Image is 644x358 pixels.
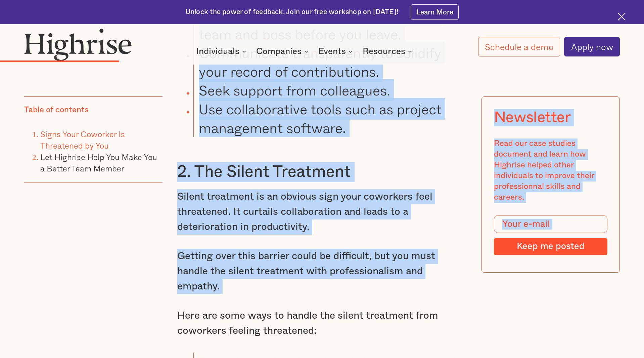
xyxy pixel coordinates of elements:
div: Companies [256,47,310,55]
div: Companies [256,47,302,55]
div: Events [318,47,346,55]
div: Table of contents [24,105,89,116]
p: Silent treatment is an obvious sign your coworkers feel threatened. It curtails collaboration and... [177,189,467,235]
input: Your e-mail [494,215,607,233]
div: Read our case studies document and learn how Highrise helped other individuals to improve their p... [494,139,607,203]
p: Getting over this barrier could be difficult, but you must handle the silent treatment with profe... [177,249,467,294]
h3: 2. The Silent Treatment [177,162,467,182]
div: Newsletter [494,109,571,127]
li: Seek support from colleagues. [193,81,467,100]
a: Schedule a demo [478,37,560,56]
li: Use collaborative tools such as project management software. [193,100,467,137]
div: Resources [363,47,405,55]
a: Signs Your Coworker Is Threatened by You [40,128,125,152]
div: Unlock the power of feedback. Join our free workshop on [DATE]! [185,7,399,17]
a: Apply now [564,37,620,56]
form: Modal Form [494,215,607,255]
p: Here are some ways to handle the silent treatment from coworkers feeling threatened: [177,308,467,339]
div: Resources [363,47,414,55]
a: Learn More [411,4,459,19]
a: Let Highrise Help You Make You a Better Team Member [40,151,157,174]
img: Highrise logo [24,28,132,61]
div: Individuals [196,47,248,55]
div: Individuals [196,47,239,55]
input: Keep me posted [494,238,607,255]
div: Events [318,47,355,55]
img: Cross icon [618,13,626,21]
